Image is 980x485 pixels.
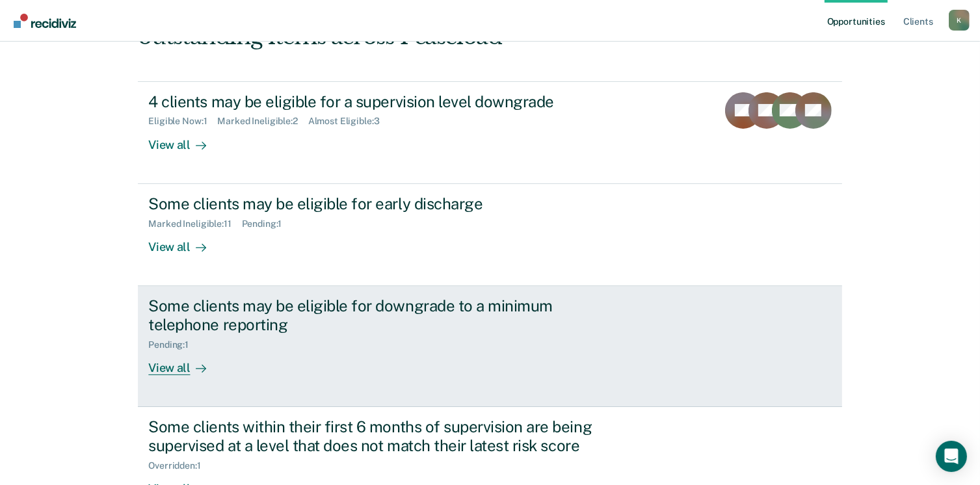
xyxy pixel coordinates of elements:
div: View all [148,127,221,152]
div: 4 clients may be eligible for a supervision level downgrade [148,92,605,111]
div: Some clients may be eligible for downgrade to a minimum telephone reporting [148,296,605,334]
div: Marked Ineligible : 2 [217,116,308,127]
div: Some clients may be eligible for early discharge [148,194,605,213]
img: Recidiviz [14,14,76,28]
div: View all [148,229,221,254]
a: 4 clients may be eligible for a supervision level downgradeEligible Now:1Marked Ineligible:2Almos... [138,81,841,184]
div: Eligible Now : 1 [148,116,217,127]
div: K [949,10,970,31]
div: View all [148,350,221,375]
div: Overridden : 1 [148,460,211,471]
a: Some clients may be eligible for downgrade to a minimum telephone reportingPending:1View all [138,286,841,407]
div: Some clients within their first 6 months of supervision are being supervised at a level that does... [148,417,605,455]
div: Almost Eligible : 3 [308,116,390,127]
div: Marked Ineligible : 11 [148,218,241,229]
button: Profile dropdown button [949,10,970,31]
a: Some clients may be eligible for early dischargeMarked Ineligible:11Pending:1View all [138,184,841,286]
div: Pending : 1 [148,339,199,350]
div: Open Intercom Messenger [936,441,967,472]
div: Pending : 1 [242,218,293,229]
